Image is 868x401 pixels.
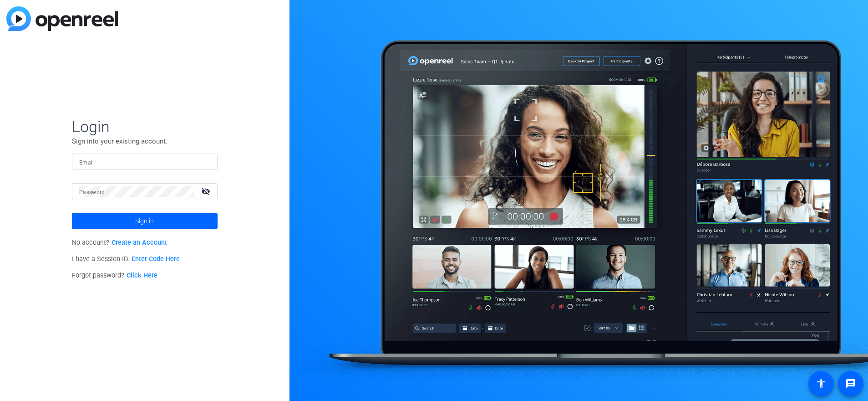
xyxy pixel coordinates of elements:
[72,117,218,136] span: Login
[112,239,167,247] a: Create an Account
[79,159,94,166] mat-label: Email
[6,6,118,31] img: blue-gradient.svg
[72,255,180,263] span: I have a Session ID.
[132,255,180,263] a: Enter Code Here
[816,378,827,389] mat-icon: accessibility
[72,213,218,229] button: Sign in
[845,378,856,389] mat-icon: message
[127,272,157,279] a: Click Here
[79,156,210,167] input: Enter Email Address
[79,189,105,195] mat-label: Password
[72,239,167,247] span: No account?
[135,210,154,232] span: Sign in
[72,136,218,146] p: Sign into your existing account.
[196,185,218,198] mat-icon: visibility_off
[72,272,157,279] span: Forgot password?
